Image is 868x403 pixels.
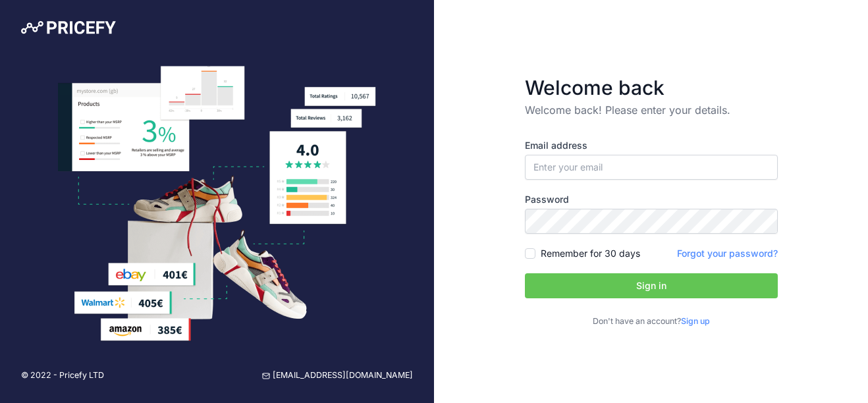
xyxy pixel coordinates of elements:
img: Pricefy [21,21,116,34]
input: Enter your email [525,155,778,180]
button: Sign in [525,273,778,298]
a: Sign up [681,316,710,326]
p: Don't have an account? [525,315,778,328]
label: Password [525,193,778,206]
h3: Welcome back [525,76,778,99]
label: Email address [525,139,778,152]
p: © 2022 - Pricefy LTD [21,369,104,382]
p: Welcome back! Please enter your details. [525,102,778,118]
label: Remember for 30 days [541,247,640,260]
a: Forgot your password? [677,248,778,259]
a: [EMAIL_ADDRESS][DOMAIN_NAME] [262,369,413,382]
